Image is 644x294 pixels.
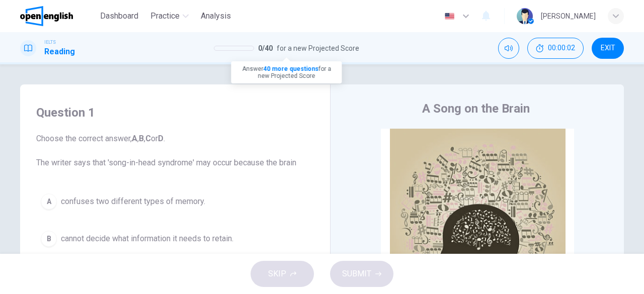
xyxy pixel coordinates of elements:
h4: A Song on the Brain [422,101,530,117]
div: [PERSON_NAME] [541,10,596,22]
h1: Reading [44,46,75,58]
p: Answer for a new Projected Score [239,65,334,79]
span: confuses two different types of memory. [61,195,205,208]
button: Analysis [197,7,235,25]
b: B [139,134,144,143]
div: A [41,193,57,210]
span: Choose the correct answer, , , or . The writer says that 'song-in-head syndrome' may occur becaus... [36,133,314,169]
strong: 40 more questions [263,65,318,72]
b: C [145,134,151,143]
button: EXIT [592,38,624,59]
button: Dashboard [96,7,142,25]
span: IELTS [44,39,56,46]
b: D [158,134,164,143]
span: Analysis [201,10,231,22]
button: Practice [146,7,193,25]
b: A [132,134,137,143]
span: for a new Projected Score [277,42,359,54]
span: 00:00:02 [548,44,575,52]
div: B [41,231,57,247]
span: Dashboard [100,10,138,22]
img: Profile picture [517,8,533,24]
span: Practice [150,10,180,22]
button: 00:00:02 [527,38,584,59]
button: Aconfuses two different types of memory. [36,189,314,214]
button: Bcannot decide what information it needs to retain. [36,226,314,251]
span: EXIT [601,44,615,52]
img: en [443,13,456,20]
h4: Question 1 [36,105,314,121]
span: cannot decide what information it needs to retain. [61,233,233,245]
span: 0 / 40 [258,42,273,54]
div: Hide [527,38,584,59]
div: Mute [498,38,519,59]
img: OpenEnglish logo [20,6,73,26]
a: OpenEnglish logo [20,6,96,26]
